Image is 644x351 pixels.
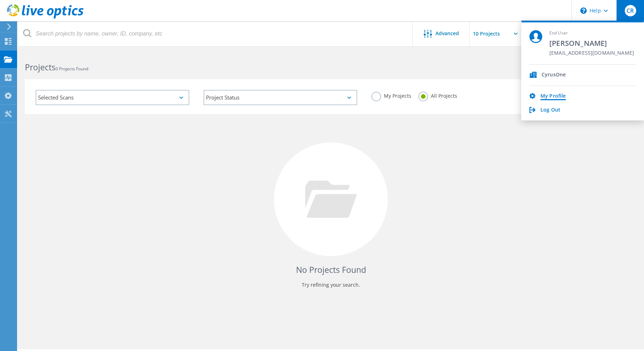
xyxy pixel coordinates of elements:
[549,30,634,36] span: End User
[540,93,566,100] a: My Profile
[36,90,189,105] div: Selected Scans
[32,264,630,276] h4: No Projects Found
[7,15,84,20] a: Live Optics Dashboard
[580,7,587,14] svg: \n
[56,66,88,72] span: 0 Projects Found
[418,92,457,98] label: All Projects
[32,279,630,291] p: Try refining your search.
[549,50,634,57] span: [EMAIL_ADDRESS][DOMAIN_NAME]
[436,31,459,36] span: Advanced
[627,8,634,13] span: CR
[25,61,56,73] b: Projects
[549,38,634,48] span: [PERSON_NAME]
[18,21,413,46] input: Search projects by name, owner, ID, company, etc
[371,92,411,98] label: My Projects
[204,90,357,105] div: Project Status
[540,107,560,114] a: Log Out
[542,72,566,79] span: CyrusOne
